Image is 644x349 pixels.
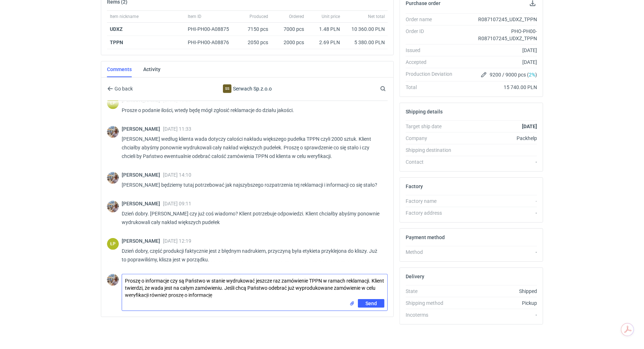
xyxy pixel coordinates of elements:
p: Dzień dobry, część produkcji faktycznie jest z błędnym nadrukiem, przyczyną była etykieta przykle... [122,247,382,264]
div: Factory name [406,197,458,205]
div: Shipping destination [406,146,458,154]
div: - [458,197,537,205]
span: [PERSON_NAME] [122,238,163,244]
span: [PERSON_NAME] [122,172,163,178]
div: [DATE] [458,59,537,66]
span: [DATE] 14:10 [163,172,191,178]
div: Serwach Sp.z.o.o [188,84,306,93]
div: 2.69 PLN [310,39,340,46]
span: [DATE] 12:19 [163,238,191,244]
div: Factory address [406,209,458,217]
div: 7000 pcs [271,23,307,36]
div: PHI-PH00-A08875 [188,25,236,33]
span: Net total [368,14,385,19]
div: State [406,288,458,295]
img: Michał Palasek [107,274,119,286]
div: - [458,248,537,256]
div: Incoterms [406,311,458,318]
span: Produced [249,14,268,19]
div: Łukasz Postawa [107,238,119,250]
img: Michał Palasek [107,201,119,213]
button: Go back [107,84,133,93]
div: - [458,209,537,217]
div: 2000 pcs [271,36,307,49]
div: Method [406,248,458,256]
div: Shipped [458,288,537,295]
button: Send [358,299,384,308]
h2: Purchase order [406,0,440,6]
figcaption: SS [223,84,232,93]
a: Comments [107,61,132,77]
span: 9200 / 9000 pcs ( ) [490,71,537,78]
p: Dzień dobry. [PERSON_NAME] czy już coś wiadomo? Klient potrzebuje odpowiedzi. Klient chciałby aby... [122,209,382,227]
input: Search [379,84,402,93]
span: [PERSON_NAME] [122,201,163,206]
div: - [458,311,537,318]
span: Go back [113,86,133,91]
div: 5 380.00 PLN [346,39,385,46]
div: [DATE] [458,47,537,54]
div: Order ID [406,28,458,42]
div: Company [406,135,458,142]
a: Activity [143,61,160,77]
div: Serwach Sp.z.o.o [223,84,232,93]
div: R087107245_UDXZ_TPPN [458,16,537,23]
div: Shipping method [406,299,458,307]
h2: Factory [406,183,423,189]
div: Order name [406,16,458,23]
span: 2% [529,72,535,78]
div: Contact [406,158,458,166]
h2: Delivery [406,274,424,279]
p: [PERSON_NAME] będziemy tutaj potrzebować jak najszybszego rozpatrzenia tej reklamacji i informacj... [122,181,382,189]
div: 2050 pcs [239,36,271,49]
span: Ordered [289,14,304,19]
div: Target ship date [406,123,458,130]
div: Łukasz Postawa [107,97,119,109]
span: Unit price [322,14,340,19]
div: Pickup [458,299,537,307]
div: 15 740.00 PLN [458,84,537,91]
div: Total [406,84,458,91]
div: PHO-PH00-R087107245_UDXZ_TPPN [458,28,537,42]
a: UDXZ [110,26,123,32]
span: Item ID [188,14,201,19]
h2: Shipping details [406,109,443,115]
img: Michał Palasek [107,172,119,184]
figcaption: ŁP [107,97,119,109]
a: TPPN [110,39,123,45]
div: - [458,158,537,166]
strong: [DATE] [522,124,537,129]
div: 7150 pcs [239,23,271,36]
span: Item nickname [110,14,139,19]
span: [DATE] 11:33 [163,126,191,132]
button: Edit production Deviation [480,70,488,79]
p: Prosze o podanie ilości, wtedy będę mógł zgłosić reklamacje do działu jakości. [122,106,382,115]
span: [PERSON_NAME] [122,126,163,132]
span: Send [365,301,377,306]
div: Accepted [406,59,458,66]
textarea: Proszę o informacje czy są Państwo w stanie wydrukować jeszcze raz zamówienie TPPN w ramach rekla... [122,274,387,299]
span: [DATE] 09:11 [163,201,191,206]
h2: Payment method [406,234,445,240]
div: Packhelp [458,135,537,142]
div: PHI-PH00-A08876 [188,39,236,46]
div: 1.48 PLN [310,25,340,33]
p: [PERSON_NAME] według klienta wada dotyczy całości nakładu większego pudełka TPPN czyli 2000 sztuk... [122,135,382,160]
img: Michał Palasek [107,126,119,138]
div: 10 360.00 PLN [346,25,385,33]
div: Production Deviation [406,70,458,79]
div: Issued [406,47,458,54]
figcaption: ŁP [107,238,119,250]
